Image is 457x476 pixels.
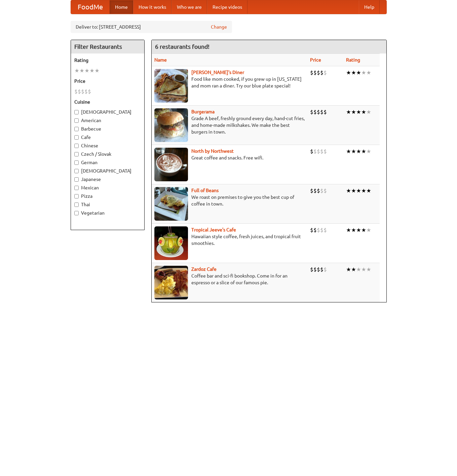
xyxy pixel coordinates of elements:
[310,187,313,194] li: $
[346,57,360,63] a: Rating
[320,69,323,76] li: $
[313,226,317,234] li: $
[351,226,356,234] li: ★
[346,266,351,273] li: ★
[74,117,141,124] label: American
[320,187,323,194] li: $
[361,108,366,116] li: ★
[74,151,141,157] label: Czech / Slovak
[110,0,133,14] a: Home
[361,226,366,234] li: ★
[323,187,327,194] li: $
[74,184,141,191] label: Mexican
[310,266,313,273] li: $
[310,57,321,63] a: Price
[74,88,78,95] li: $
[207,0,247,14] a: Recipe videos
[191,227,236,232] a: Tropical Jeeve's Cafe
[356,69,361,76] li: ★
[74,109,141,115] label: [DEMOGRAPHIC_DATA]
[154,187,188,221] img: beans.jpg
[74,144,79,148] input: Chinese
[351,108,356,116] li: ★
[191,188,219,193] b: Full of Beans
[74,169,79,173] input: [DEMOGRAPHIC_DATA]
[74,201,141,208] label: Thai
[74,177,79,182] input: Japanese
[356,148,361,155] li: ★
[154,154,305,161] p: Great coffee and snacks. Free wifi.
[317,108,320,116] li: $
[154,115,305,135] p: Grade A beef, freshly ground every day, hand-cut fries, and home-made milkshakes. We make the bes...
[356,187,361,194] li: ★
[74,57,141,64] h5: Rating
[313,187,317,194] li: $
[74,159,141,166] label: German
[191,70,244,75] a: [PERSON_NAME]'s Diner
[74,99,141,105] h5: Cuisine
[74,186,79,190] input: Mexican
[74,134,141,141] label: Cafe
[310,108,313,116] li: $
[74,67,79,74] li: ★
[78,88,81,95] li: $
[310,226,313,234] li: $
[366,69,371,76] li: ★
[154,57,167,63] a: Name
[74,194,79,198] input: Pizza
[323,148,327,155] li: $
[89,67,94,74] li: ★
[346,108,351,116] li: ★
[366,108,371,116] li: ★
[191,148,234,154] a: North by Northwest
[310,148,313,155] li: $
[154,233,305,247] p: Hawaiian style coffee, fresh juices, and tropical fruit smoothies.
[71,0,110,14] a: FoodMe
[323,108,327,116] li: $
[74,125,141,132] label: Barbecue
[74,168,141,174] label: [DEMOGRAPHIC_DATA]
[84,88,88,95] li: $
[74,135,79,140] input: Cafe
[74,152,79,156] input: Czech / Slovak
[154,226,188,260] img: jeeves.jpg
[71,21,232,33] div: Deliver to: [STREET_ADDRESS]
[94,67,100,74] li: ★
[74,211,79,215] input: Vegetarian
[346,226,351,234] li: ★
[154,69,188,103] img: sallys.jpg
[74,118,79,123] input: American
[172,0,207,14] a: Who we are
[320,226,323,234] li: $
[74,127,79,131] input: Barbecue
[74,142,141,149] label: Chinese
[211,24,227,30] a: Change
[320,266,323,273] li: $
[361,148,366,155] li: ★
[351,148,356,155] li: ★
[313,69,317,76] li: $
[81,88,84,95] li: $
[133,0,172,14] a: How it works
[155,43,210,50] ng-pluralize: 6 restaurants found!
[74,110,79,114] input: [DEMOGRAPHIC_DATA]
[359,0,380,14] a: Help
[74,203,79,207] input: Thai
[366,226,371,234] li: ★
[317,266,320,273] li: $
[317,226,320,234] li: $
[84,67,89,74] li: ★
[191,266,217,272] b: Zardoz Cafe
[323,226,327,234] li: $
[74,210,141,216] label: Vegetarian
[313,108,317,116] li: $
[346,69,351,76] li: ★
[356,108,361,116] li: ★
[154,108,188,142] img: burgerama.jpg
[366,148,371,155] li: ★
[323,69,327,76] li: $
[310,69,313,76] li: $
